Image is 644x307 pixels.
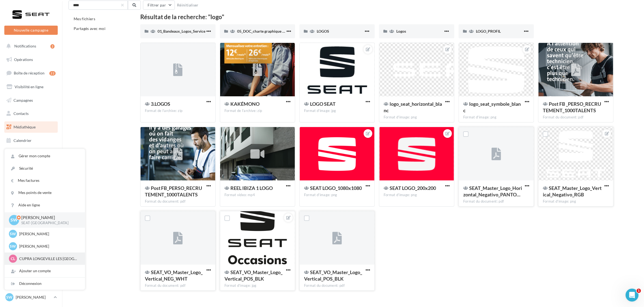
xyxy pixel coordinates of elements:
p: [PERSON_NAME] [19,231,79,237]
span: SEAT LOGO_200x200 [390,185,436,191]
a: Gérer mon compte [5,150,85,162]
span: REEL IBIZA 1 LOGO [230,185,273,191]
span: logo_seat_symbole_blanc [463,101,521,113]
p: [PERSON_NAME] [19,244,79,249]
div: Format d'image: png [384,193,450,197]
span: SEAT_Master_Logo_Vertical_Negativo_RGB [543,185,602,197]
span: Logos [396,29,406,33]
span: SW [10,231,16,237]
span: 05_DOC_charte graphique + Guidelines [237,29,303,33]
a: Mes points de vente [5,187,85,199]
span: logo_seat_horizontal_blanc [384,101,442,113]
a: Sécurité [5,162,85,175]
div: Ajouter un compte [5,265,85,277]
p: [PERSON_NAME] [21,214,76,221]
iframe: Intercom live chat [626,289,639,302]
div: Format d'image: png [384,115,450,120]
a: Opérations [3,54,59,65]
span: Post FB _PERSO_RECRUTEMENT_1000TALENTS [543,101,601,113]
span: Post FB_PERSO_RECRUTEMENT_1000TALENTS [145,185,202,197]
a: Mes factures [5,175,85,187]
span: KAKÉMONO [230,101,260,107]
div: Format d'image: png [463,115,529,120]
p: SEAT-[GEOGRAPHIC_DATA] [21,221,76,226]
button: Filtrer par [143,1,175,10]
span: 1 [637,289,641,293]
div: Déconnexion [5,278,85,290]
div: Format du document: pdf [145,199,211,204]
p: CUPRA LONGEVILLE LES [GEOGRAPHIC_DATA] [19,256,79,261]
p: [PERSON_NAME] [16,295,52,300]
a: Campagnes DataOnDemand [3,166,59,182]
button: Réinitialiser [175,2,201,8]
span: SEAT_VO_Master_Logo_Vertical_POS_BLK [304,269,362,282]
div: Format d'image: png [543,199,609,204]
a: Boîte de réception22 [3,67,59,79]
div: Format d'image: jpg [304,108,370,113]
div: Format d'image: jpg [224,283,291,288]
a: PLV et print personnalisable [3,148,59,164]
div: 2 [50,44,54,49]
span: Notifications [14,44,36,48]
span: Calendrier [13,138,32,143]
span: SW [11,217,18,223]
span: LOGO SEAT [310,101,336,107]
span: Opérations [14,57,33,62]
span: SEAT_Master_Logo_Horizontal_Negativo_PANTONE [463,185,522,197]
a: Médiathèque [3,121,59,133]
span: Partagés avec moi [74,26,105,31]
span: 01_Bandeaux_Logos_Service [158,29,206,33]
span: SEAT LOGO_1080x1080 [310,185,362,191]
span: Campagnes [13,98,33,102]
div: Format du document: pdf [304,283,370,288]
div: Résultat de la recherche: "logo" [140,14,614,20]
span: LOGOS [317,29,329,33]
div: 22 [49,71,56,76]
span: LOGO_PROFIL [476,29,501,33]
a: Calendrier [3,135,59,146]
span: Visibilité en ligne [15,84,43,89]
a: Visibilité en ligne [3,81,59,93]
a: Campagnes [3,95,59,106]
div: Format du document: pdf [145,283,211,288]
span: SEAT_VO_Master_Logo_Vertical_NEG_WHT [145,269,203,282]
span: SW [6,295,13,300]
span: 3.LOGOS [151,101,171,107]
button: Nouvelle campagne [4,26,58,35]
div: Format de l'archive: zip [224,108,291,113]
a: Aide en ligne [5,199,85,211]
span: SW [10,244,16,249]
span: Contacts [13,111,29,116]
div: Format d'image: png [304,193,370,197]
div: Format du document: pdf [543,115,609,120]
span: SEAT_VO_Master_Logo_Vertical_POS_BLK [224,269,282,282]
a: Contacts [3,108,59,119]
button: Notifications 2 [3,40,57,52]
span: Mes fichiers [74,16,95,21]
div: Format de l'archive: zip [145,108,211,113]
a: SW [PERSON_NAME] [4,292,58,302]
span: Médiathèque [13,125,36,129]
span: Boîte de réception [14,71,45,75]
div: Format video: mp4 [224,193,291,197]
div: Format du document: pdf [463,199,529,204]
span: CL [11,256,15,261]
